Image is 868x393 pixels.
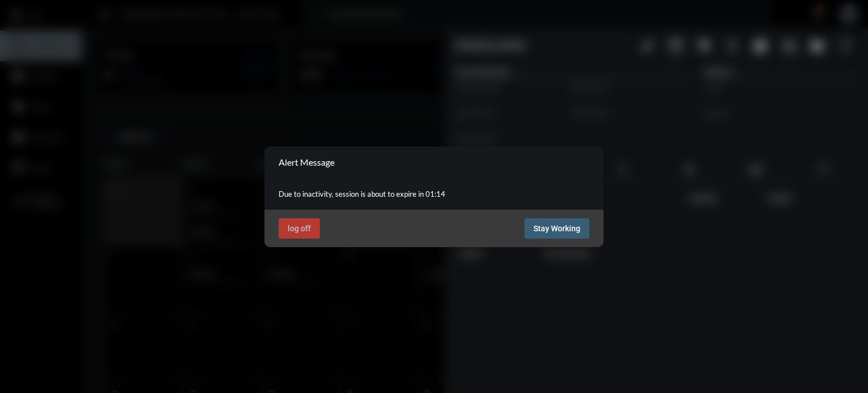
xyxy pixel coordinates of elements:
p: Due to inactivity, session is about to expire in 01:14 [279,189,589,198]
span: Stay Working [533,224,580,233]
button: Stay Working [524,218,589,239]
h2: Alert Message [279,157,335,167]
button: log off [279,218,320,239]
span: log off [288,224,311,233]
